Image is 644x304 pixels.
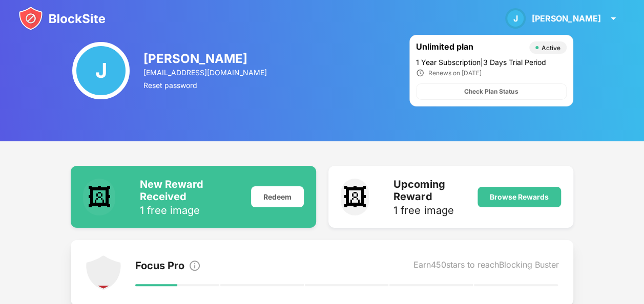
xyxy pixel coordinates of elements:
[143,81,268,90] div: Reset password
[393,205,465,215] div: 1 free image
[413,259,559,274] div: Earn 450 stars to reach Blocking Buster
[416,58,567,67] div: 1 Year Subscription | 3 Days Trial Period
[189,259,201,272] img: info.svg
[143,68,268,77] div: [EMAIL_ADDRESS][DOMAIN_NAME]
[140,205,238,215] div: 1 free image
[428,69,482,77] div: Renews on [DATE]
[143,51,268,66] div: [PERSON_NAME]
[542,44,560,52] div: Active
[140,178,238,203] div: New Reward Received
[341,179,369,215] div: 🖼
[505,8,526,29] div: J
[251,186,304,207] div: Redeem
[416,69,424,77] img: clock_ic.svg
[135,259,184,274] div: Focus Pro
[72,42,130,99] div: J
[464,86,518,97] div: Check Plan Status
[532,13,601,24] div: [PERSON_NAME]
[416,41,524,54] div: Unlimited plan
[490,193,549,201] div: Browse Rewards
[18,6,106,31] img: blocksite-icon.svg
[83,179,115,215] div: 🖼
[393,178,465,203] div: Upcoming Reward
[85,254,122,291] img: points-level-1.svg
